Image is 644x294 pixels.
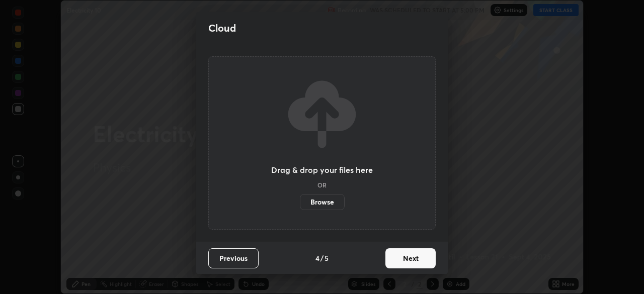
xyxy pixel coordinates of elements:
[317,182,327,188] h5: OR
[208,248,259,268] button: Previous
[208,22,236,35] h2: Cloud
[315,253,319,263] h4: 4
[320,253,324,263] h4: /
[385,248,436,268] button: Next
[325,253,329,263] h4: 5
[271,166,373,174] h3: Drag & drop your files here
